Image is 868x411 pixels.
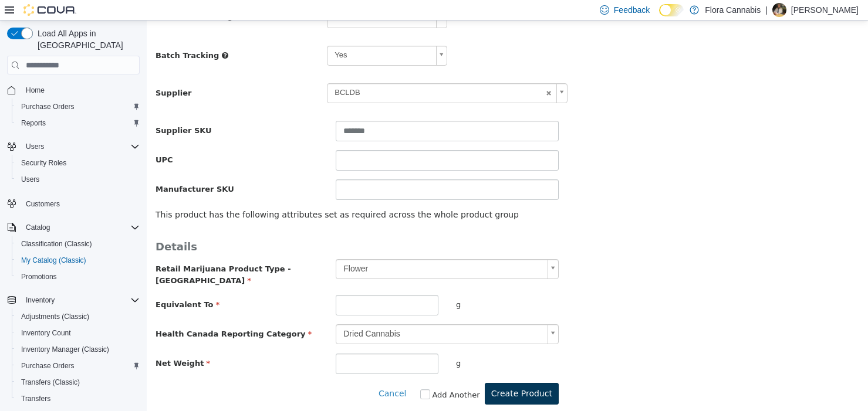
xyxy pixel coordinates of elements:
[21,83,140,97] span: Home
[9,309,165,318] span: Health Canada Reporting Category
[180,25,300,45] a: Yes
[189,304,412,324] a: Dried Cannabis
[26,142,44,151] span: Users
[26,86,45,95] span: Home
[190,239,396,258] span: Flower
[21,378,80,387] span: Transfers (Classic)
[21,345,109,354] span: Inventory Manager (Classic)
[16,310,94,324] a: Adjustments (Classic)
[16,237,97,251] a: Classification (Classic)
[16,156,71,170] a: Security Roles
[21,140,140,154] span: Users
[659,16,660,17] span: Dark Mode
[12,341,144,358] button: Inventory Manager (Classic)
[21,196,140,210] span: Customers
[33,28,140,51] span: Load All Apps in [GEOGRAPHIC_DATA]
[21,102,75,111] span: Purchase Orders
[16,310,140,324] span: Adjustments (Classic)
[16,253,140,267] span: My Catalog (Classic)
[12,308,144,325] button: Adjustments (Classic)
[16,116,50,130] a: Reports
[9,219,712,233] h3: Details
[16,375,85,389] a: Transfers (Classic)
[21,293,140,307] span: Inventory
[659,4,684,16] input: Dark Mode
[16,172,44,186] a: Users
[705,3,761,17] p: Flora Cannabis
[9,280,73,288] span: Equivalent To
[21,220,55,235] button: Catalog
[12,171,144,188] button: Users
[16,392,55,406] a: Transfers
[21,293,59,307] button: Inventory
[12,115,144,131] button: Reports
[190,304,396,323] span: Dried Cannabis
[16,375,140,389] span: Transfers (Classic)
[12,155,144,171] button: Security Roles
[12,236,144,252] button: Classification (Classic)
[12,374,144,390] button: Transfers (Classic)
[21,140,49,154] button: Users
[2,195,144,212] button: Customers
[772,3,786,17] div: Lance Blair
[791,3,859,17] p: [PERSON_NAME]
[16,342,140,356] span: Inventory Manager (Classic)
[21,158,66,168] span: Security Roles
[21,118,46,128] span: Reports
[16,326,140,340] span: Inventory Count
[189,239,412,259] a: Flower
[231,362,266,384] button: Cancel
[765,3,768,17] p: |
[181,63,396,81] span: BCLDB
[9,135,26,144] span: UPC
[12,325,144,341] button: Inventory Count
[21,394,50,403] span: Transfers
[16,100,140,114] span: Purchase Orders
[16,326,76,340] a: Inventory Count
[21,175,39,184] span: Users
[16,270,62,284] a: Promotions
[9,106,65,114] span: Supplier SKU
[16,156,140,170] span: Security Roles
[180,63,421,83] a: BCLDB
[16,253,91,267] a: My Catalog (Classic)
[16,392,140,406] span: Transfers
[16,270,140,284] span: Promotions
[9,30,72,39] span: Batch Tracking
[16,116,140,130] span: Reports
[21,312,89,321] span: Adjustments (Classic)
[338,362,412,384] button: Create Product
[9,244,144,264] span: Retail Marijuana Product Type - [GEOGRAPHIC_DATA]
[2,81,144,98] button: Home
[26,223,50,232] span: Catalog
[21,220,140,235] span: Catalog
[181,26,285,44] span: Yes
[16,172,140,186] span: Users
[21,256,86,265] span: My Catalog (Classic)
[9,338,63,347] span: Net Weight
[300,274,421,295] div: g
[12,252,144,269] button: My Catalog (Classic)
[12,358,144,374] button: Purchase Orders
[300,333,421,354] div: g
[12,390,144,407] button: Transfers
[12,269,144,285] button: Promotions
[21,328,71,338] span: Inventory Count
[16,342,114,356] a: Inventory Manager (Classic)
[2,138,144,155] button: Users
[16,237,140,251] span: Classification (Classic)
[12,98,144,115] button: Purchase Orders
[16,359,79,373] a: Purchase Orders
[2,292,144,308] button: Inventory
[285,369,333,381] label: Add Another
[21,272,57,281] span: Promotions
[9,164,87,173] span: Manufacturer SKU
[9,188,712,201] p: This product has the following attributes set as required across the whole product group
[21,239,92,249] span: Classification (Classic)
[23,4,76,16] img: Cova
[26,199,60,209] span: Customers
[26,295,55,305] span: Inventory
[21,83,49,97] a: Home
[614,4,650,16] span: Feedback
[2,219,144,236] button: Catalog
